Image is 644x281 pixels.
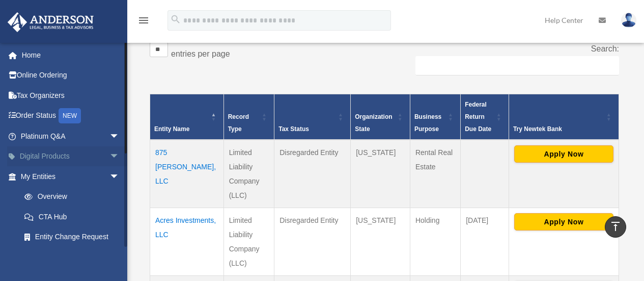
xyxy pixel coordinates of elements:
span: Entity Name [154,125,189,133]
td: 875 [PERSON_NAME], LLC [150,140,224,208]
td: Disregarded Entity [274,140,351,208]
th: Business Purpose: Activate to sort [410,94,460,140]
td: Acres Investments, LLC [150,208,224,275]
td: Limited Liability Company (LLC) [223,140,274,208]
th: Entity Name: Activate to invert sorting [150,94,224,140]
i: search [170,14,181,25]
td: [DATE] [461,208,509,275]
a: Tax Organizers [7,85,135,106]
img: User Pic [621,13,636,28]
a: vertical_align_top [605,216,626,238]
span: Tax Status [278,125,309,133]
span: Record Type [228,113,249,133]
span: arrow_drop_down [109,126,130,147]
div: NEW [59,108,81,123]
a: menu [137,18,150,27]
td: Holding [410,208,460,275]
label: entries per page [171,49,230,58]
i: menu [137,14,150,27]
span: Business Purpose [414,113,441,133]
a: Platinum Q&Aarrow_drop_down [7,126,135,146]
span: Organization State [355,113,392,133]
td: Disregarded Entity [274,208,351,275]
td: [US_STATE] [351,208,410,275]
th: Organization State: Activate to sort [351,94,410,140]
button: Apply Now [514,213,613,231]
a: Overview [14,187,125,207]
a: My Entitiesarrow_drop_down [7,166,130,187]
i: vertical_align_top [609,220,622,233]
span: arrow_drop_down [109,146,130,167]
th: Record Type: Activate to sort [223,94,274,140]
button: Apply Now [514,145,613,163]
th: Federal Return Due Date: Activate to sort [461,94,509,140]
a: Entity Change Request [14,227,130,247]
th: Try Newtek Bank : Activate to sort [509,94,619,140]
a: Digital Productsarrow_drop_down [7,146,135,167]
td: Rental Real Estate [410,140,460,208]
td: [US_STATE] [351,140,410,208]
a: Order StatusNEW [7,106,135,126]
a: CTA Hub [14,207,130,227]
a: Online Ordering [7,65,135,86]
span: arrow_drop_down [109,166,130,187]
a: Home [7,45,135,65]
td: Limited Liability Company (LLC) [223,208,274,275]
label: Search: [591,44,619,53]
span: Federal Return Due Date [465,101,491,133]
div: Try Newtek Bank [513,123,603,135]
th: Tax Status: Activate to sort [274,94,351,140]
img: Anderson Advisors Platinum Portal [5,12,97,32]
